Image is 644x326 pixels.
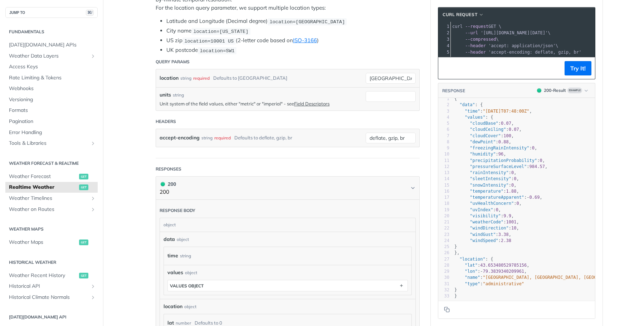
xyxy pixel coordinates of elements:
a: Weather on RoutesShow subpages for Weather on Routes [5,204,98,215]
div: 25 [438,244,449,250]
span: - [527,195,529,200]
span: get [79,239,88,245]
div: 3 [438,36,450,43]
div: 4 [438,43,450,49]
div: 13 [438,170,449,176]
button: cURL Request [440,11,487,18]
div: 3 [438,108,449,114]
span: Example [567,88,582,93]
span: "windSpeed" [470,238,498,243]
div: 12 [438,164,449,170]
a: Field Descriptors [294,101,330,107]
div: Response body [160,207,195,214]
div: 22 [438,225,449,231]
span: 100 [503,133,511,138]
div: 24 [438,238,449,244]
div: 10 [438,151,449,157]
span: 0 [514,176,516,181]
span: : [454,281,524,286]
span: 200 [537,88,541,93]
span: Pagination [9,118,96,125]
div: Defaults to [GEOGRAPHIC_DATA] [213,73,287,83]
span: 0 [496,207,498,212]
a: Versioning [5,94,98,105]
span: Access Keys [9,63,96,70]
div: 200 [160,180,176,188]
div: 21 [438,219,449,225]
a: Weather Mapsget [5,237,98,248]
span: get [79,273,88,278]
div: 5 [438,120,449,127]
li: US zip (2-letter code based on ) [166,36,420,45]
span: : , [454,109,532,114]
div: string [180,251,191,261]
div: 7 [438,133,449,139]
span: \ [452,43,558,48]
label: location [160,73,179,83]
span: --request [465,24,488,29]
span: location=10001 US [184,38,234,44]
a: Error Handling [5,127,98,138]
button: Copy to clipboard [442,63,452,74]
a: Rate Limiting & Tokens [5,73,98,83]
div: 31 [438,281,449,287]
span: --url [465,30,478,35]
span: data [164,236,175,243]
a: Weather Recent Historyget [5,270,98,281]
span: values [167,269,183,276]
button: Show subpages for Tools & Libraries [90,140,96,146]
a: Access Keys [5,61,98,72]
button: Show subpages for Weather on Routes [90,207,96,212]
span: Rate Limiting & Tokens [9,74,96,81]
span: "humidity" [470,152,496,157]
div: 19 [438,207,449,213]
div: 2 [438,102,449,108]
span: 0.88 [498,139,509,144]
span: 0.69 [530,195,540,200]
button: JUMP TO⌘/ [5,7,98,18]
span: Weather Timelines [9,195,88,202]
button: values object [168,280,408,291]
a: Weather TimelinesShow subpages for Weather Timelines [5,193,98,204]
span: 1001 [506,219,517,224]
span: : , [454,139,511,144]
span: location=[GEOGRAPHIC_DATA] [269,19,345,24]
span: "location" [459,257,485,262]
div: 1 [438,23,450,30]
span: "time" [465,109,480,114]
span: 0 [540,158,542,163]
span: "rainIntensity" [470,170,508,175]
div: string [173,92,184,98]
div: 5 [438,49,450,55]
span: Weather Forecast [9,173,77,180]
span: : , [454,152,506,157]
span: "name" [465,275,480,280]
a: Historical Climate NormalsShow subpages for Historical Climate Normals [5,292,98,303]
span: Webhooks [9,85,96,92]
div: 32 [438,287,449,293]
span: : , [454,170,517,175]
button: 200200-ResultExample [533,87,591,94]
span: \ [452,30,551,35]
span: Formats [9,107,96,114]
div: Query Params [156,59,190,65]
span: { [454,96,457,101]
label: time [167,251,178,261]
div: 30 [438,275,449,281]
span: : , [454,145,537,150]
span: } [454,287,457,292]
div: Responses [156,166,181,172]
button: Show subpages for Historical Climate Normals [90,295,96,300]
div: 26 [438,250,449,256]
span: 79.3839340209961 [483,269,525,274]
span: --header [465,50,486,55]
span: "snowIntensity" [470,183,508,188]
div: 4 [438,114,449,120]
h2: Fundamentals [5,29,98,35]
a: Formats [5,105,98,116]
span: 0 [511,170,514,175]
span: : { [454,257,493,262]
span: 0 [532,145,535,150]
span: "type" [465,281,480,286]
span: : , [454,269,527,274]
